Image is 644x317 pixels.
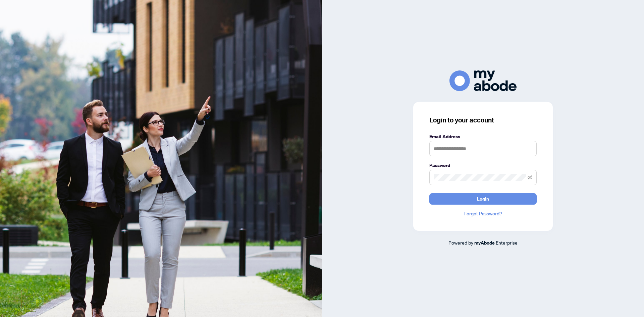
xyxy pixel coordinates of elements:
span: Enterprise [496,240,518,246]
label: Email Address [429,133,537,140]
label: Password [429,162,537,169]
span: Powered by [448,240,473,246]
a: myAbode [474,239,495,247]
img: ma-logo [449,70,517,91]
button: Login [429,193,537,205]
span: Login [477,194,489,204]
a: Forgot Password? [429,210,537,217]
h3: Login to your account [429,115,537,125]
span: eye-invisible [528,175,532,180]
